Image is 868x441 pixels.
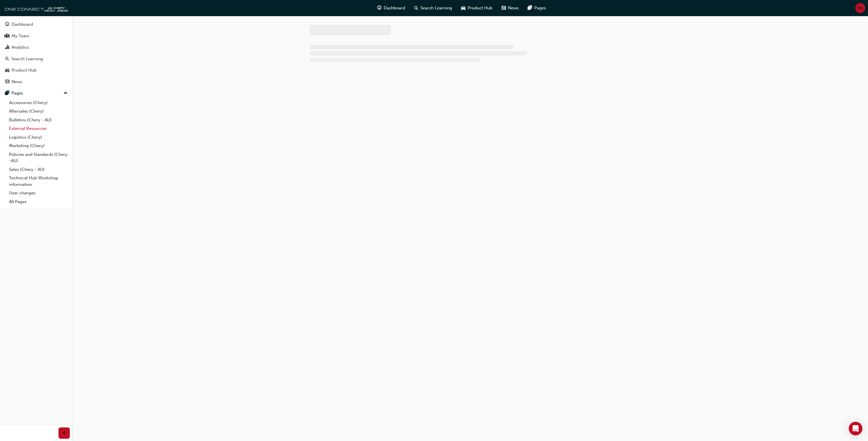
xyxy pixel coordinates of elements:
span: car-icon [461,5,465,12]
span: Product Hub [468,5,492,11]
a: Marketing (Chery) [7,141,70,150]
span: prev-icon [62,430,66,437]
span: news-icon [502,5,506,12]
span: news-icon [5,79,9,85]
div: Open Intercom Messenger [849,422,862,435]
span: Search Learning [420,5,452,11]
a: My Team [2,31,70,41]
a: Product Hub [2,65,70,76]
div: Analytics [12,44,29,51]
div: Search Learning [11,56,43,62]
span: guage-icon [377,5,381,12]
a: car-iconProduct Hub [457,2,497,14]
a: All Pages [7,197,70,206]
a: User changes [7,189,70,197]
span: search-icon [5,57,9,62]
span: News [508,5,519,11]
span: ML [857,5,863,11]
div: Dashboard [12,21,33,28]
a: Policies and Standards (Chery -AU) [7,150,70,165]
a: News [2,77,70,87]
div: Product Hub [12,67,36,74]
span: pages-icon [5,91,9,96]
a: news-iconNews [497,2,523,14]
a: pages-iconPages [523,2,550,14]
span: up-icon [64,90,68,97]
span: pages-icon [528,5,532,12]
button: Pages [2,88,70,98]
a: Accessories (Chery) [7,98,70,107]
a: Analytics [2,42,70,53]
button: DashboardMy TeamAnalyticsSearch LearningProduct HubNews [2,18,70,88]
div: News [12,79,22,85]
a: search-iconSearch Learning [410,2,457,14]
span: car-icon [5,68,9,73]
a: Bulletins (Chery - AU) [7,116,70,124]
a: Technical Hub Workshop information [7,174,70,189]
span: Pages [534,5,546,11]
span: people-icon [5,34,9,39]
a: Sales (Chery - AU) [7,165,70,174]
span: guage-icon [5,22,9,27]
a: Dashboard [2,19,70,30]
a: Search Learning [2,54,70,64]
div: My Team [12,33,29,39]
button: ML [855,3,865,13]
div: Pages [12,90,23,96]
img: oneconnect [3,2,68,14]
span: chart-icon [5,45,9,50]
a: Logistics (Chery) [7,133,70,142]
span: search-icon [414,5,418,12]
span: Dashboard [384,5,405,11]
a: guage-iconDashboard [373,2,410,14]
a: Aftersales (Chery) [7,107,70,116]
a: External Resources [7,124,70,133]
